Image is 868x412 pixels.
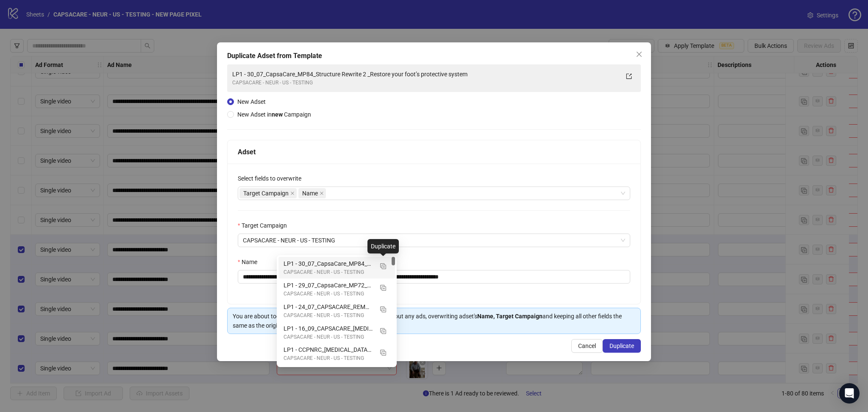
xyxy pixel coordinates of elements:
div: CAPSACARE - NEUR - US - TESTING [284,354,373,362]
button: Duplicate [376,324,390,337]
span: close [320,191,324,195]
div: LP1 - 29_07_CapsaCare_MP72_JA [278,278,395,300]
div: LP1 - 30_07_CapsaCare_MP84_Structure Rewrite 2 _Restore your foot’s protective system [232,70,619,79]
img: Duplicate [380,263,386,269]
div: You are about to the selected adset without any ads, overwriting adset's and keeping all other fi... [233,312,635,330]
span: Name [298,188,326,198]
button: Duplicate [376,345,390,359]
div: Adset [238,147,630,157]
div: LP1 - 18_08_CapsaCare_MP109_MR - Copy [278,365,395,386]
div: CAPSACARE - NEUR - US - TESTING [284,290,373,298]
strong: new [272,111,283,118]
div: CAPSACARE - NEUR - US - TESTING [284,333,373,341]
span: export [626,73,632,79]
span: New Adset in Campaign [237,111,311,118]
img: Duplicate [380,350,386,356]
img: Duplicate [380,285,386,291]
label: Name [238,257,263,267]
button: Duplicate [376,281,390,294]
button: Close [632,47,646,61]
div: LP1 - CCPNRC_[MEDICAL_DATA]_Avatar9_Image_PR - Copy [284,345,373,354]
button: Cancel [571,339,603,353]
span: Duplicate [609,342,634,349]
div: LP1 - 30_07_CapsaCare_MP84_Structure Rewrite 2 _Restore your foot’s protective system [284,259,373,268]
span: New Adset [237,98,266,105]
div: CAPSACARE - NEUR - US - TESTING [284,268,373,276]
label: Target Campaign [238,221,292,230]
div: LP1 - 24_07_CAPSACARE_REMAKE_MP51_KC [278,300,395,322]
span: Cancel [578,342,596,349]
div: LP1 - 30_07_CapsaCare_MP84_Structure Rewrite 2 _Restore your foot’s protective system [278,257,395,278]
span: Target Campaign [239,188,297,198]
strong: duplicate and publish [276,313,334,320]
span: Target Campaign [243,189,289,198]
input: Name [238,270,630,284]
div: LP1 - 24_07_CAPSACARE_REMAKE_MP51_KC [284,302,373,312]
strong: Name, Target Campaign [477,313,542,320]
div: Duplicate Adset from Template [227,51,641,61]
div: Duplicate [367,239,399,253]
div: Open Intercom Messenger [839,383,860,404]
img: Duplicate [380,328,386,334]
div: LP1 - CCPNRC_Neuropathy_Avatar9_Image_PR - Copy [278,343,395,365]
button: Duplicate [376,302,390,316]
span: Name [302,189,318,198]
label: Select fields to overwrite [238,174,307,183]
span: close [636,51,643,58]
div: LP1 - 29_07_CapsaCare_MP72_JA [284,281,373,290]
button: Duplicate [376,259,390,273]
span: close [290,191,295,195]
div: LP1 - 16_09_CAPSACARE_NEUROPATHY_MP125_AS - Copy [278,322,395,343]
div: CAPSACARE - NEUR - US - TESTING [232,79,619,87]
div: LP1 - 16_09_CAPSACARE_[MEDICAL_DATA]_MP125_AS - Copy [284,324,373,333]
img: Duplicate [380,306,386,312]
button: Duplicate [603,339,641,353]
span: CAPSACARE - NEUR - US - TESTING [243,234,625,247]
div: CAPSACARE - NEUR - US - TESTING [284,312,373,320]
